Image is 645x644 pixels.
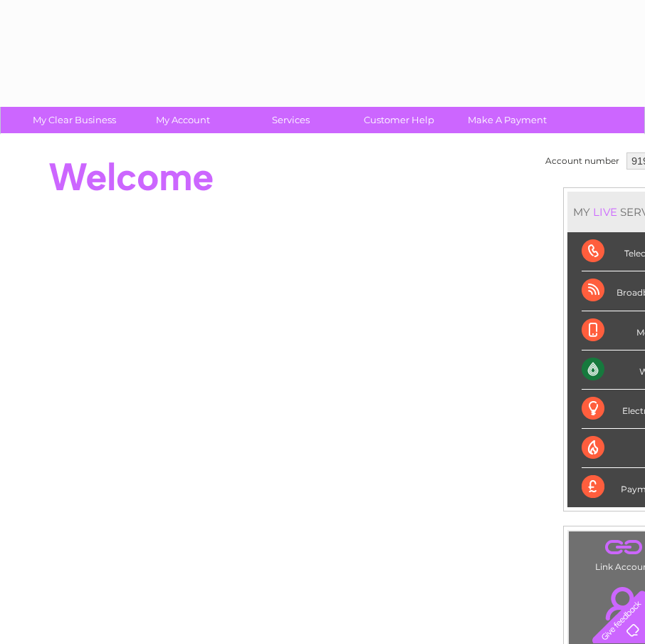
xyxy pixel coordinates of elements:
[449,107,566,133] a: Make A Payment
[16,107,133,133] a: My Clear Business
[124,107,241,133] a: My Account
[542,149,623,173] td: Account number
[590,205,620,219] div: LIVE
[340,107,458,133] a: Customer Help
[232,107,350,133] a: Services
